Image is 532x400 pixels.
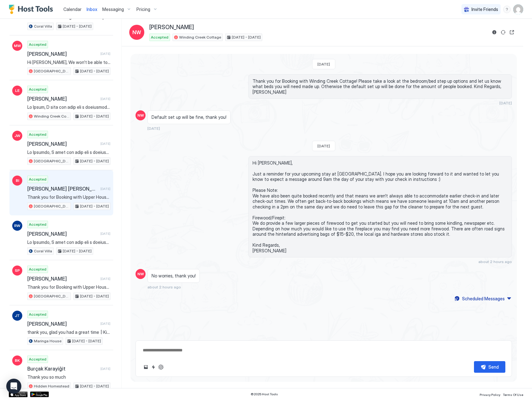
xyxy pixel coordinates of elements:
span: Default set up will be fine, thank you! [152,114,226,120]
span: [DATE] - [DATE] [80,293,109,299]
span: Coral Villa [34,248,52,254]
div: User profile [513,4,523,14]
button: ChatGPT Auto Reply [157,363,165,371]
span: [DATE] - [DATE] [63,248,92,254]
span: Accepted [29,132,46,137]
span: Lo Ipsum, D sita con adip eli s doeiusmod temp! I utla etdolo ma aliqu enim ad minim ven quisnost... [27,104,110,110]
span: Lo Ipsumdo, S amet con adip eli s doeiusmod temp! I utla etdolo ma aliqu enim ad minim ven quisno... [27,239,110,245]
a: Privacy Policy [480,391,500,397]
span: Messaging [102,7,124,12]
span: Thank you for Booking with Winding Creek Cottage! Please take a look at the bedroom/bed step up o... [253,78,508,95]
span: [DATE] - [DATE] [80,68,109,74]
a: Host Tools Logo [9,5,56,14]
span: RW [14,223,20,229]
span: Lo Ipsumdo, S amet con adip eli s doeiusmod temp! I utla etdolo ma aliqu enim ad minim ven quisno... [27,150,110,155]
span: Hidden Homestead [34,383,69,389]
span: NW [132,29,141,36]
span: [DATE] [100,142,110,146]
span: [GEOGRAPHIC_DATA] [34,293,69,299]
span: Winding Creek Cottage [179,34,221,40]
span: [DATE] [317,144,330,148]
span: [PERSON_NAME] [27,321,98,327]
span: JT [15,313,20,318]
div: menu [503,6,511,13]
span: Pricing [136,7,150,12]
span: [GEOGRAPHIC_DATA] [34,203,69,209]
span: Hi [PERSON_NAME], We won’t be able to make it at that time sorry. So sorry for the inconvenience,... [27,60,110,65]
span: Calendar [63,7,82,12]
span: [PERSON_NAME] [27,96,98,102]
span: Inbox [87,7,97,12]
a: Terms Of Use [503,391,523,397]
span: thank you, glad you had a great time :) Kind Regards, [PERSON_NAME] [27,329,110,335]
span: Accepted [29,87,46,92]
span: MW [14,43,21,49]
button: Send [474,361,505,373]
span: [DATE] - [DATE] [80,158,109,164]
span: Accepted [29,176,46,182]
span: Winding Creek Cottage [34,113,69,119]
span: Thank you so much [27,374,110,380]
span: Maringa House [34,338,61,344]
span: Hi [PERSON_NAME], Just a reminder for your upcoming stay at [GEOGRAPHIC_DATA]. I hope you are loo... [253,160,508,254]
span: Accepted [151,34,168,40]
span: [DATE] [100,187,110,191]
a: Inbox [87,6,97,13]
span: [DATE] [100,97,110,101]
span: [GEOGRAPHIC_DATA] [34,68,69,74]
span: [PERSON_NAME] [149,24,194,31]
button: Open reservation [508,29,516,36]
span: Thank you for Booking with Upper House! We hope you are looking forward to your stay. Check in an... [27,194,110,200]
span: [DATE] - [DATE] [80,113,109,119]
button: Sync reservation [499,29,507,36]
span: JW [14,133,20,139]
a: App Store [9,392,28,397]
span: [DATE] [100,277,110,281]
span: Invite Friends [471,7,498,12]
span: about 2 hours ago [147,285,181,289]
span: © 2025 Host Tools [251,392,278,396]
span: Terms Of Use [503,393,523,397]
span: BK [15,358,20,363]
span: NW [137,271,144,277]
span: Accepted [29,312,46,317]
span: [DATE] [317,62,330,66]
span: Accepted [29,356,46,362]
div: Send [488,364,499,370]
a: Google Play Store [30,392,49,397]
button: Quick reply [150,363,157,371]
span: [PERSON_NAME] [PERSON_NAME] [27,186,98,192]
span: Accepted [29,42,46,47]
span: BI [16,178,19,183]
span: [DATE] - [DATE] [80,203,109,209]
button: Reservation information [491,29,498,36]
span: [DATE] [100,52,110,56]
span: [PERSON_NAME] [27,231,98,237]
button: Upload image [142,363,150,371]
span: [DATE] - [DATE] [232,34,261,40]
span: Coral Villa [34,24,52,29]
span: [DATE] [100,322,110,326]
div: Open Intercom Messenger [6,379,21,394]
span: about 2 hours ago [478,259,512,264]
span: [DATE] [147,126,160,131]
span: [DATE] - [DATE] [72,338,101,344]
span: Privacy Policy [480,393,500,397]
span: [PERSON_NAME] [27,276,98,282]
span: SP [15,268,20,273]
span: Burçak Karayiğit [27,366,98,372]
div: Scheduled Messages [462,295,505,302]
span: [DATE] - [DATE] [80,383,109,389]
button: Scheduled Messages [454,294,512,303]
span: Thank you for Booking with Upper House! We hope you are looking forward to your stay. Check in an... [27,284,110,290]
a: Calendar [63,6,82,13]
span: NW [137,113,144,118]
span: Accepted [29,222,46,227]
span: [PERSON_NAME] [27,141,98,147]
span: LE [15,88,19,93]
span: [GEOGRAPHIC_DATA] [34,158,69,164]
span: [DATE] [499,101,512,105]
